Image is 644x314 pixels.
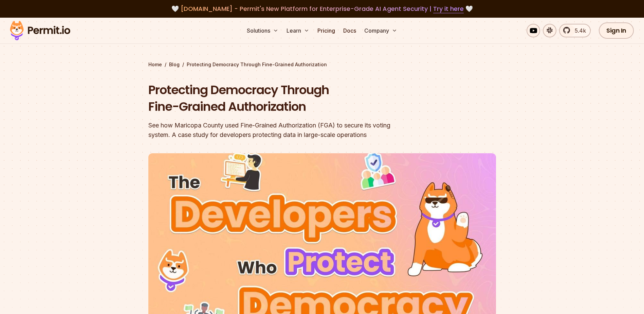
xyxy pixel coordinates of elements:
[362,24,400,37] button: Company
[181,4,464,13] span: [DOMAIN_NAME] - Permit's New Platform for Enterprise-Grade AI Agent Security |
[315,24,338,37] a: Pricing
[148,82,409,115] h1: Protecting Democracy Through Fine-Grained Authorization
[148,121,409,140] div: See how Maricopa County used Fine-Grained Authorization (FGA) to secure its voting system. A case...
[148,61,162,68] a: Home
[599,22,634,39] a: Sign In
[559,24,591,37] a: 5.4k
[433,4,464,13] a: Try it here
[16,4,628,14] div: 🤍 🤍
[169,61,180,68] a: Blog
[148,61,496,68] div: / /
[284,24,312,37] button: Learn
[571,27,586,35] span: 5.4k
[7,19,73,42] img: Permit logo
[341,24,359,37] a: Docs
[244,24,281,37] button: Solutions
